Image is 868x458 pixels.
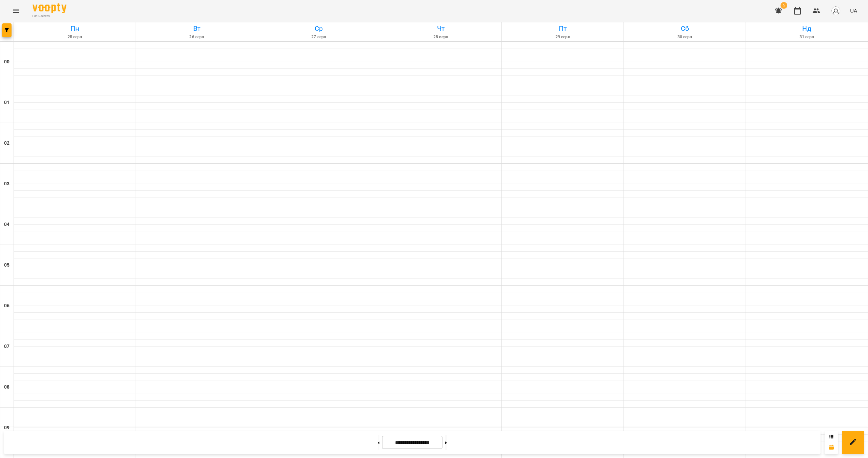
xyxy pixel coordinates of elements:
h6: 08 [4,383,9,391]
h6: 28 серп [381,34,501,40]
h6: Пн [15,23,135,34]
h6: Ср [259,23,379,34]
h6: 01 [4,99,9,106]
h6: 29 серп [503,34,623,40]
h6: 26 серп [137,34,257,40]
h6: 25 серп [15,34,135,40]
h6: Вт [137,23,257,34]
h6: 04 [4,221,9,228]
button: Menu [8,3,24,19]
h6: 30 серп [625,34,745,40]
h6: 05 [4,262,9,269]
h6: 02 [4,140,9,147]
h6: 00 [4,58,9,66]
h6: 31 серп [747,34,867,40]
h6: 06 [4,302,9,310]
span: UA [850,7,857,14]
h6: Чт [381,23,501,34]
h6: 09 [4,424,9,432]
h6: Пт [503,23,623,34]
img: avatar_s.png [831,6,841,16]
span: For Business [33,14,66,18]
span: 5 [781,2,787,9]
h6: Сб [625,23,745,34]
button: UA [847,4,860,17]
h6: 07 [4,343,9,350]
img: Voopty Logo [33,3,66,13]
h6: 27 серп [259,34,379,40]
h6: Нд [747,23,867,34]
h6: 03 [4,180,9,188]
